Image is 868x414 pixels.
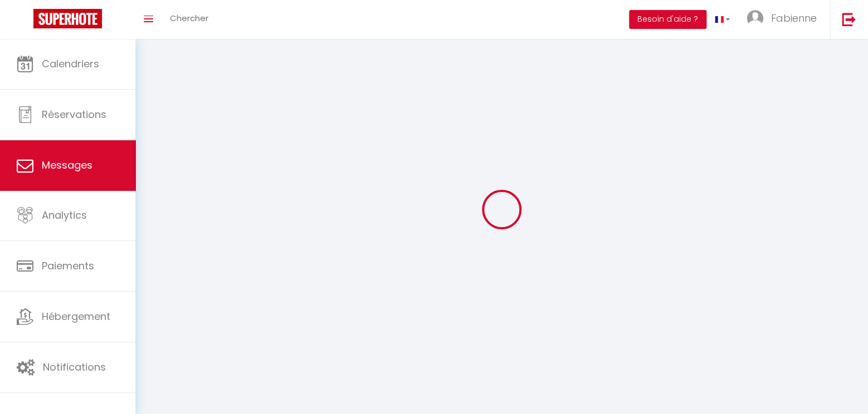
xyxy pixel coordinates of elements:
img: ... [747,10,763,27]
button: Ouvrir le widget de chat LiveChat [9,4,42,38]
span: Messages [42,158,92,172]
span: Calendriers [42,57,99,71]
span: Réservations [42,107,106,121]
span: Fabienne [771,11,816,25]
img: Super Booking [33,9,102,28]
span: Chercher [170,12,208,24]
span: Paiements [42,259,94,273]
span: Hébergement [42,309,110,323]
span: Notifications [43,360,106,374]
img: logout [842,12,856,26]
span: Analytics [42,208,87,222]
button: Besoin d'aide ? [629,10,706,29]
